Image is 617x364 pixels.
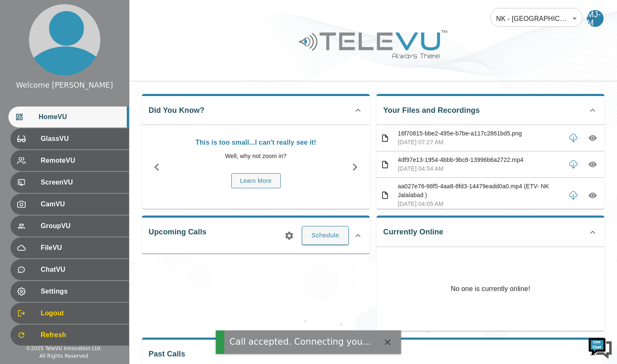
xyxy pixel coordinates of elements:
div: FileVU [10,237,129,258]
div: GroupVU [10,216,129,237]
p: This is too small...I can't really see it! [176,138,336,148]
div: Settings [10,281,129,302]
textarea: Type your message and hit 'Enter' [4,229,160,258]
span: ScreenVU [41,177,122,187]
span: RemoteVU [41,156,122,166]
div: Chat with us now [44,44,141,55]
img: d_736959983_company_1615157101543_736959983 [14,39,35,60]
span: We're online! [49,106,116,190]
span: GlassVU [41,134,122,144]
div: Logout [10,303,129,324]
span: FileVU [41,243,122,253]
p: [DATE] 04:05 AM [398,200,562,208]
img: profile.png [29,4,100,75]
span: Refresh [41,330,122,340]
p: No one is currently online! [451,247,530,331]
span: ChatVU [41,265,122,275]
div: ChatVU [10,259,129,280]
p: 4df97e13-1954-4bbb-9bc8-13996b6a2722.mp4 [398,156,562,164]
div: GlassVU [10,128,129,149]
p: aa027e76-98f5-4aa8-8fd3-14479eadd0a0.mp4 (ETV- NK Jalalabad ) [398,182,562,200]
div: CamVU [10,194,129,215]
span: GroupVU [41,221,122,231]
p: [DATE] 07:27 AM [398,138,562,147]
div: Welcome [PERSON_NAME] [16,80,113,91]
span: Logout [41,308,122,318]
img: Logo [298,27,449,62]
div: Call accepted. Connecting you... [229,335,371,348]
span: CamVU [41,199,122,209]
div: HomeVU [8,107,129,127]
div: Refresh [10,325,129,346]
span: Settings [41,286,122,296]
button: Schedule [302,226,349,244]
img: Chat Widget [588,335,613,360]
span: HomeVU [39,112,122,122]
div: RemoteVU [10,150,129,171]
div: NK - [GEOGRAPHIC_DATA] [490,7,583,30]
div: ScreenVU [10,172,129,193]
button: Learn More [231,173,281,189]
p: 16f70815-bbe2-495e-b7be-a117c2861bd5.png [398,129,562,138]
p: Well, why not zoom in? [176,152,336,161]
p: [DATE] 04:54 AM [398,164,562,173]
div: Minimize live chat window [138,4,158,24]
div: MJ-M [587,10,604,27]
